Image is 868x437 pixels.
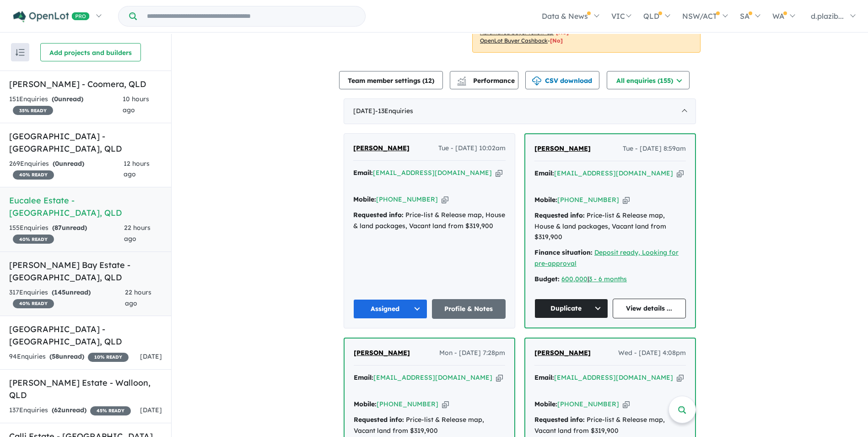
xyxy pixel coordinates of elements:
[458,76,515,85] span: Performance
[623,399,630,409] button: Copy
[354,348,410,359] a: [PERSON_NAME]
[140,352,162,361] span: [DATE]
[458,76,466,82] img: line-chart.svg
[534,415,686,437] div: Price-list & Release map, Vacant land from $319,900
[54,406,61,414] span: 62
[354,415,505,437] div: Price-list & Release map, Vacant land from $319,900
[9,287,125,309] div: 317 Enquir ies
[442,195,448,204] button: Copy
[534,248,593,257] strong: Finance situation:
[534,274,686,285] div: |
[354,400,377,408] strong: Mobile:
[353,299,427,319] button: Assigned
[353,169,373,177] strong: Email:
[534,415,585,424] strong: Requested info:
[450,71,518,89] button: Performance
[375,107,413,115] span: - 13 Enquir ies
[52,95,83,103] strong: ( unread)
[556,29,569,36] span: [No]
[52,224,87,232] strong: ( unread)
[55,159,59,168] span: 0
[432,299,506,319] a: Profile & Notes
[124,159,150,179] span: 12 hours ago
[88,353,129,362] span: 10 % READY
[439,348,505,359] span: Mon - [DATE] 7:28pm
[140,406,162,414] span: [DATE]
[52,352,59,361] span: 58
[480,37,548,44] u: OpenLot Buyer Cashback
[534,169,554,177] strong: Email:
[13,299,54,308] span: 40 % READY
[607,71,690,89] button: All enquiries (155)
[554,169,673,177] a: [EMAIL_ADDRESS][DOMAIN_NAME]
[9,94,123,116] div: 151 Enquir ies
[124,224,151,243] span: 22 hours ago
[373,373,492,382] a: [EMAIL_ADDRESS][DOMAIN_NAME]
[677,169,684,178] button: Copy
[442,399,449,409] button: Copy
[534,400,557,408] strong: Mobile:
[623,195,630,205] button: Copy
[13,170,54,180] span: 40 % READY
[16,49,25,56] img: sort.svg
[9,351,129,362] div: 94 Enquir ies
[52,406,86,414] strong: ( unread)
[344,98,696,124] div: [DATE]
[90,406,131,415] span: 45 % READY
[534,196,557,204] strong: Mobile:
[53,159,84,168] strong: ( unread)
[561,275,588,283] a: 600,000
[534,248,679,268] a: Deposit ready, Looking for pre-approval
[376,195,438,203] a: [PHONE_NUMBER]
[557,400,619,408] a: [PHONE_NUMBER]
[354,373,373,382] strong: Email:
[13,235,54,244] span: 40 % READY
[618,348,686,359] span: Wed - [DATE] 4:08pm
[534,349,591,357] span: [PERSON_NAME]
[677,373,684,382] button: Copy
[139,6,363,26] input: Try estate name, suburb, builder or developer
[534,299,608,318] button: Duplicate
[496,373,503,382] button: Copy
[554,373,673,382] a: [EMAIL_ADDRESS][DOMAIN_NAME]
[534,211,585,219] strong: Requested info:
[9,377,162,401] h5: [PERSON_NAME] Estate - Walloon , QLD
[353,210,506,232] div: Price-list & Release map, House & land packages, Vacant land from $319,900
[9,405,131,416] div: 137 Enquir ies
[9,259,162,284] h5: [PERSON_NAME] Bay Estate - [GEOGRAPHIC_DATA] , QLD
[353,144,410,152] span: [PERSON_NAME]
[613,299,686,318] a: View details ...
[125,288,151,307] span: 22 hours ago
[550,37,563,44] span: [No]
[589,275,627,283] a: 3 - 6 months
[9,223,124,245] div: 155 Enquir ies
[54,224,62,232] span: 87
[353,211,404,219] strong: Requested info:
[534,373,554,382] strong: Email:
[54,288,65,296] span: 145
[54,95,58,103] span: 0
[9,194,162,219] h5: Eucalee Estate - [GEOGRAPHIC_DATA] , QLD
[52,288,91,296] strong: ( unread)
[534,143,591,154] a: [PERSON_NAME]
[353,195,376,203] strong: Mobile:
[13,106,53,115] span: 35 % READY
[339,71,443,89] button: Team member settings (12)
[373,169,492,177] a: [EMAIL_ADDRESS][DOMAIN_NAME]
[377,400,438,408] a: [PHONE_NUMBER]
[123,95,149,114] span: 10 hours ago
[534,275,560,283] strong: Budget:
[9,158,124,180] div: 269 Enquir ies
[534,144,591,153] span: [PERSON_NAME]
[13,11,90,22] img: Openlot PRO Logo White
[354,415,404,424] strong: Requested info:
[532,76,541,86] img: download icon
[425,76,432,85] span: 12
[354,349,410,357] span: [PERSON_NAME]
[623,143,686,154] span: Tue - [DATE] 8:59am
[534,348,591,359] a: [PERSON_NAME]
[438,143,506,154] span: Tue - [DATE] 10:02am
